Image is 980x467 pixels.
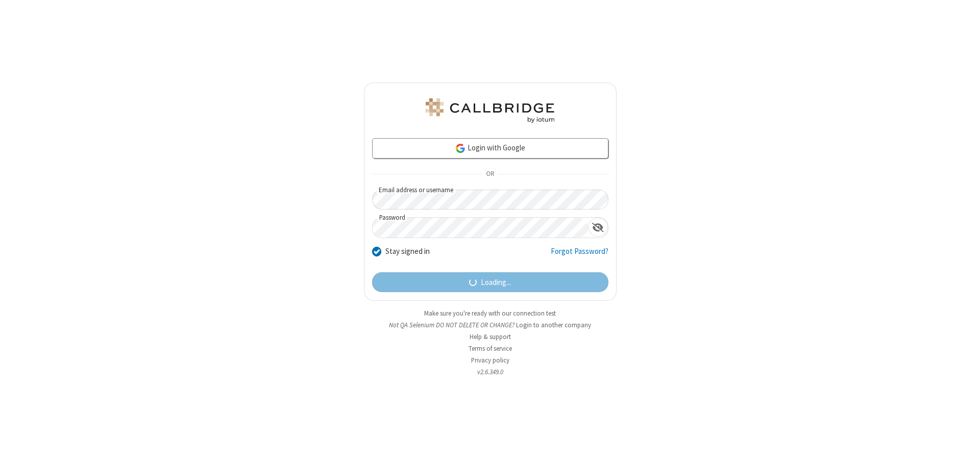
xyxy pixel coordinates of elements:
a: Forgot Password? [551,246,608,265]
a: Privacy policy [471,356,509,365]
input: Password [373,218,588,238]
button: Login to another company [516,320,591,330]
label: Stay signed in [385,246,430,257]
li: v2.6.349.0 [364,367,617,377]
a: Make sure you're ready with our connection test [424,309,556,318]
img: google-icon.png [455,143,466,154]
a: Login with Google [372,138,608,159]
a: Terms of service [469,344,512,353]
span: Loading... [481,277,511,289]
li: Not QA Selenium DO NOT DELETE OR CHANGE? [364,320,617,330]
button: Loading... [372,272,608,293]
div: Show password [588,218,608,237]
img: QA Selenium DO NOT DELETE OR CHANGE [424,98,556,123]
span: OR [482,167,498,181]
input: Email address or username [372,190,608,210]
a: Help & support [470,332,511,341]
